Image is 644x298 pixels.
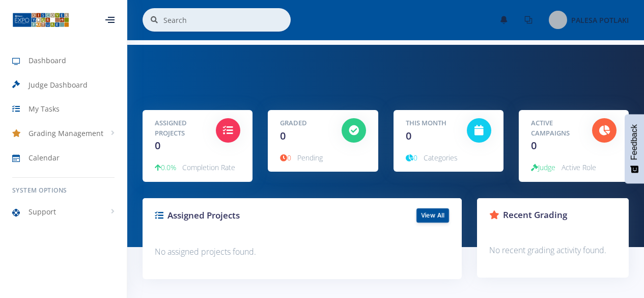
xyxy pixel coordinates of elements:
span: PALESA POTLAKI [571,15,629,25]
span: Active Role [562,162,596,172]
h6: System Options [12,186,115,195]
a: View All [416,208,449,223]
h5: This Month [406,118,452,128]
span: Dashboard [29,55,66,66]
a: Image placeholder PALESA POTLAKI [541,9,629,31]
span: Calendar [29,152,60,163]
span: My Tasks [29,103,60,114]
span: 0 [155,139,160,152]
span: Support [29,206,56,217]
span: 0 [406,129,411,143]
span: 0.0% [155,162,176,172]
img: ... [12,12,69,28]
img: Image placeholder [549,11,567,29]
h5: Graded [280,118,326,128]
span: Judge Dashboard [29,79,88,90]
button: Feedback - Show survey [625,114,644,183]
h3: Assigned Projects [155,209,294,222]
span: 0 [406,153,417,162]
h3: Recent Grading [489,208,617,222]
span: Completion Rate [182,162,235,172]
span: Grading Management [29,128,103,139]
span: 0 [280,153,291,162]
span: Judge [531,162,555,172]
h5: Active Campaigns [531,118,577,138]
p: No recent grading activity found. [489,243,617,257]
span: Feedback [630,124,639,160]
input: Search [163,8,291,32]
span: Pending [297,153,323,162]
span: 0 [531,139,537,152]
span: Categories [424,153,458,162]
h5: Assigned Projects [155,118,201,138]
p: No assigned projects found. [155,245,450,259]
span: 0 [280,129,286,143]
